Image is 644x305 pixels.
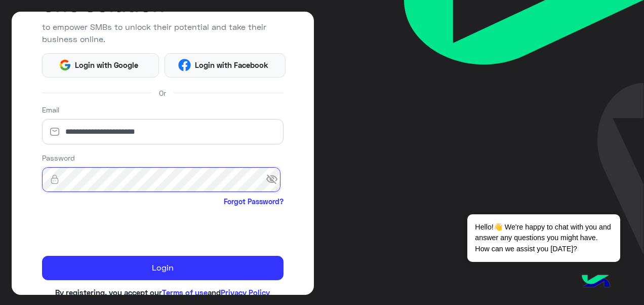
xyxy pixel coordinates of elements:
span: and [208,288,221,297]
a: Forgot Password? [224,196,284,207]
span: visibility_off [266,171,284,189]
a: Terms of use [162,288,208,297]
button: Login with Google [42,53,159,78]
img: email [42,127,67,137]
iframe: reCAPTCHA [42,209,196,248]
a: Privacy Policy [221,288,270,297]
img: hulul-logo.png [578,264,614,300]
span: Or [159,88,166,98]
span: Login with Facebook [191,59,272,71]
span: Hello!👋 We're happy to chat with you and answer any questions you might have. How can we assist y... [467,214,620,262]
img: lock [42,174,67,184]
img: Google [59,59,71,71]
button: Login [42,256,284,280]
button: Login with Facebook [165,53,286,78]
span: Login with Google [71,59,142,71]
span: By registering, you accept our [55,288,162,297]
p: to empower SMBs to unlock their potential and take their business online. [42,21,284,45]
label: Email [42,104,59,115]
img: Facebook [178,59,191,71]
label: Password [42,152,75,163]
